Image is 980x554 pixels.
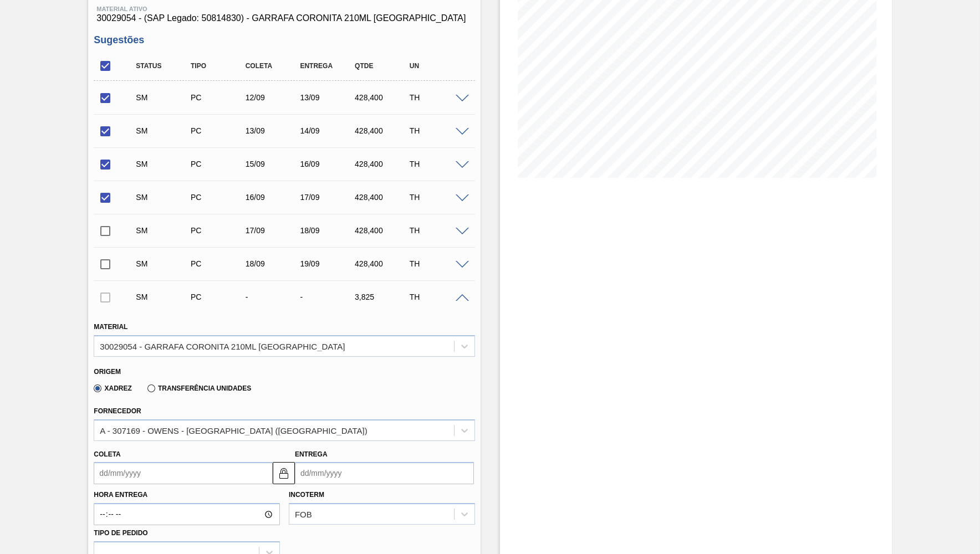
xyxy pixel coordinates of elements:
[273,462,295,484] button: locked
[352,193,412,202] div: 428,400
[295,450,328,458] label: Entrega
[133,126,193,135] div: Sugestão Manual
[94,34,474,46] h3: Sugestões
[407,193,467,202] div: TH
[407,226,467,235] div: TH
[277,466,290,480] img: locked
[133,259,193,268] div: Sugestão Manual
[243,259,303,268] div: 18/09/2025
[295,510,312,519] div: FOB
[407,126,467,135] div: TH
[297,160,358,168] div: 16/09/2025
[295,462,474,484] input: dd/mm/yyyy
[188,193,248,202] div: Pedido de Compra
[243,62,303,70] div: Coleta
[94,450,120,458] label: Coleta
[96,13,472,23] span: 30029054 - (SAP Legado: 50814830) - GARRAFA CORONITA 210ML [GEOGRAPHIC_DATA]
[297,259,358,268] div: 19/09/2025
[133,93,193,102] div: Sugestão Manual
[407,160,467,168] div: TH
[94,487,280,503] label: Hora Entrega
[407,259,467,268] div: TH
[188,93,248,102] div: Pedido de Compra
[352,62,412,70] div: Qtde
[407,93,467,102] div: TH
[188,126,248,135] div: Pedido de Compra
[243,93,303,102] div: 12/09/2025
[188,226,248,235] div: Pedido de Compra
[243,293,303,301] div: -
[94,462,273,484] input: dd/mm/yyyy
[147,384,251,392] label: Transferência Unidades
[96,6,472,12] span: Material ativo
[407,62,467,70] div: UN
[188,259,248,268] div: Pedido de Compra
[94,529,147,537] label: Tipo de pedido
[94,384,132,392] label: Xadrez
[94,323,127,331] label: Material
[133,293,193,301] div: Sugestão Manual
[297,193,358,202] div: 17/09/2025
[289,491,324,499] label: Incoterm
[133,226,193,235] div: Sugestão Manual
[188,293,248,301] div: Pedido de Compra
[133,160,193,168] div: Sugestão Manual
[188,160,248,168] div: Pedido de Compra
[188,62,248,70] div: Tipo
[243,226,303,235] div: 17/09/2025
[100,425,367,435] div: A - 307169 - OWENS - [GEOGRAPHIC_DATA] ([GEOGRAPHIC_DATA])
[297,293,358,301] div: -
[352,93,412,102] div: 428,400
[297,226,358,235] div: 18/09/2025
[407,293,467,301] div: TH
[297,62,358,70] div: Entrega
[297,93,358,102] div: 13/09/2025
[243,126,303,135] div: 13/09/2025
[133,193,193,202] div: Sugestão Manual
[297,126,358,135] div: 14/09/2025
[133,62,193,70] div: Status
[352,126,412,135] div: 428,400
[94,407,141,415] label: Fornecedor
[352,293,412,301] div: 3,825
[100,341,345,351] div: 30029054 - GARRAFA CORONITA 210ML [GEOGRAPHIC_DATA]
[352,259,412,268] div: 428,400
[243,160,303,168] div: 15/09/2025
[352,160,412,168] div: 428,400
[94,368,121,376] label: Origem
[352,226,412,235] div: 428,400
[243,193,303,202] div: 16/09/2025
